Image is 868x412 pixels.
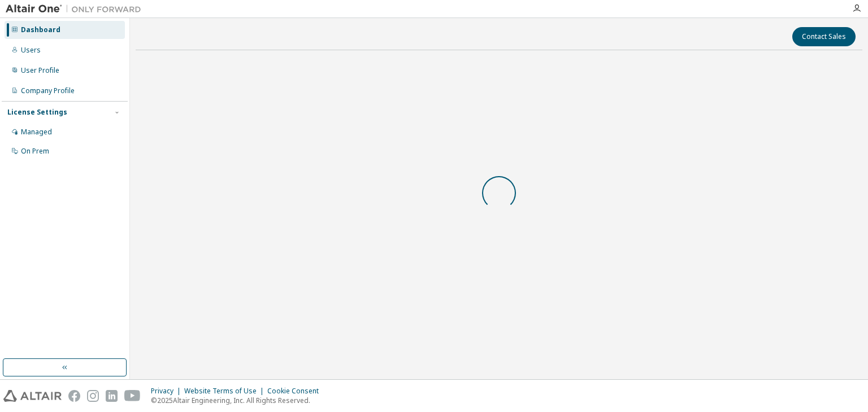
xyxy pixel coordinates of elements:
[87,390,99,402] img: instagram.svg
[792,27,856,46] button: Contact Sales
[68,390,80,402] img: facebook.svg
[21,128,52,137] div: Managed
[21,66,59,75] div: User Profile
[151,396,325,405] p: © 2025 Altair Engineering, Inc. All Rights Reserved.
[21,25,60,34] div: Dashboard
[21,86,75,95] div: Company Profile
[21,46,41,55] div: Users
[184,387,267,396] div: Website Terms of Use
[21,147,49,156] div: On Prem
[7,108,67,117] div: License Settings
[106,390,118,402] img: linkedin.svg
[3,390,62,402] img: altair_logo.svg
[267,387,325,396] div: Cookie Consent
[6,3,147,15] img: Altair One
[124,390,141,402] img: youtube.svg
[151,387,184,396] div: Privacy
